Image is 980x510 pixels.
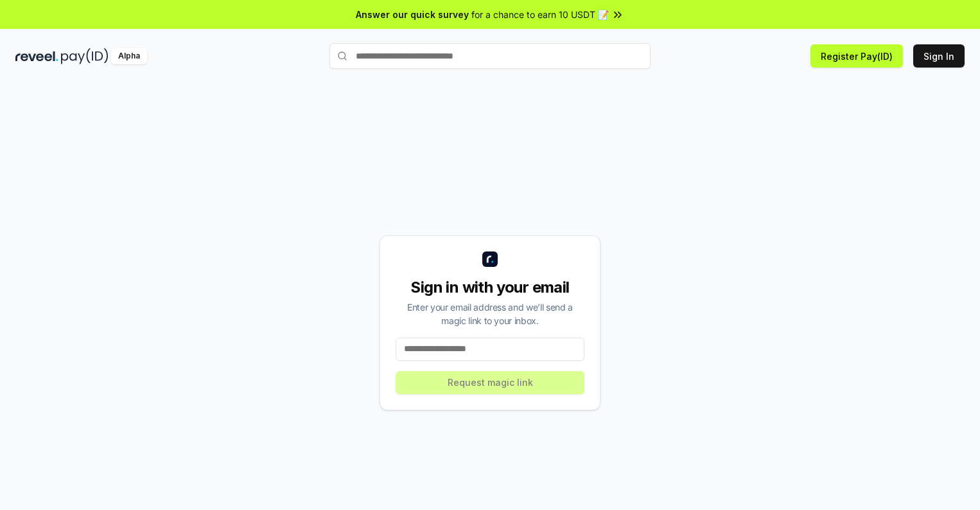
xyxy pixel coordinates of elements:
div: Enter your email address and we’ll send a magic link to your inbox. [396,300,584,327]
span: Answer our quick survey [356,8,469,21]
button: Register Pay(ID) [810,44,903,68]
button: Sign In [913,44,965,68]
div: Alpha [111,48,147,64]
img: reveel_dark [15,48,58,64]
div: Sign in with your email [396,277,584,298]
img: pay_id [61,48,109,64]
img: logo_small [482,251,498,267]
span: for a chance to earn 10 USDT 📝 [471,8,609,21]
